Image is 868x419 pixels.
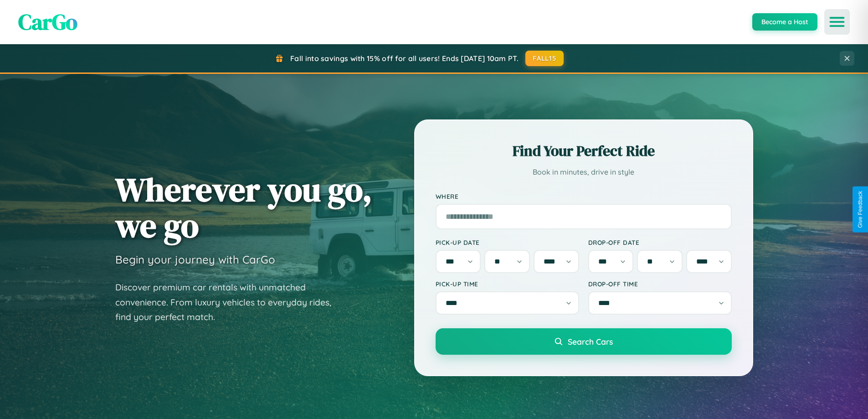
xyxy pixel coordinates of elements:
[436,238,579,246] label: Pick-up Date
[290,54,519,63] span: Fall into savings with 15% off for all users! Ends [DATE] 10am PT.
[525,51,564,66] button: FALL15
[115,253,275,266] h3: Begin your journey with CarGo
[588,280,732,288] label: Drop-off Time
[588,238,732,246] label: Drop-off Date
[436,328,732,355] button: Search Cars
[436,280,579,288] label: Pick-up Time
[752,13,817,31] button: Become a Host
[436,192,732,200] label: Where
[824,9,850,35] button: Open menu
[857,191,863,228] div: Give Feedback
[436,166,732,179] p: Book in minutes, drive in style
[18,7,77,37] span: CarGo
[568,336,613,347] span: Search Cars
[115,280,343,325] p: Discover premium car rentals with unmatched convenience. From luxury vehicles to everyday rides, ...
[436,141,732,161] h2: Find Your Perfect Ride
[115,171,372,243] h1: Wherever you go, we go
